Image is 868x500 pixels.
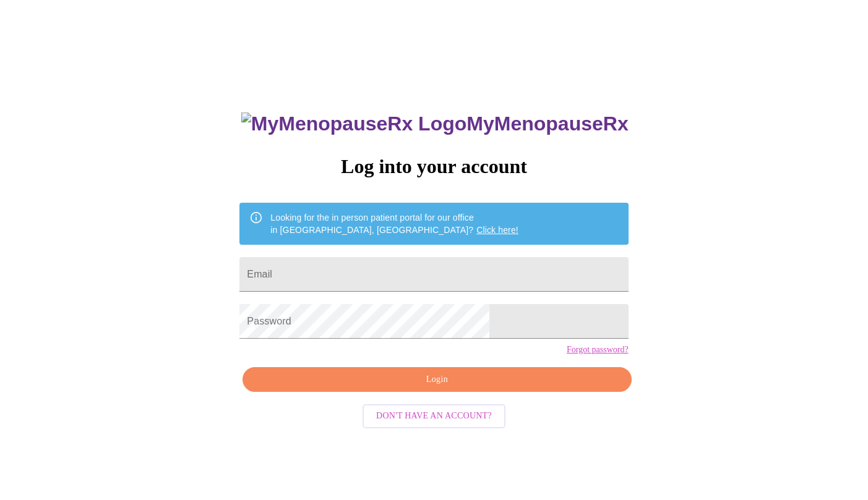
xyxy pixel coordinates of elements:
[257,372,617,388] span: Login
[476,225,518,235] a: Click here!
[567,345,629,355] a: Forgot password?
[241,112,466,135] img: MyMenopauseRx Logo
[363,404,505,428] button: Don't have an account?
[239,155,628,178] h3: Log into your account
[241,112,629,135] h3: MyMenopauseRx
[376,409,492,424] span: Don't have an account?
[359,410,509,420] a: Don't have an account?
[270,206,518,241] div: Looking for the in person patient portal for our office in [GEOGRAPHIC_DATA], [GEOGRAPHIC_DATA]?
[243,367,631,392] button: Login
